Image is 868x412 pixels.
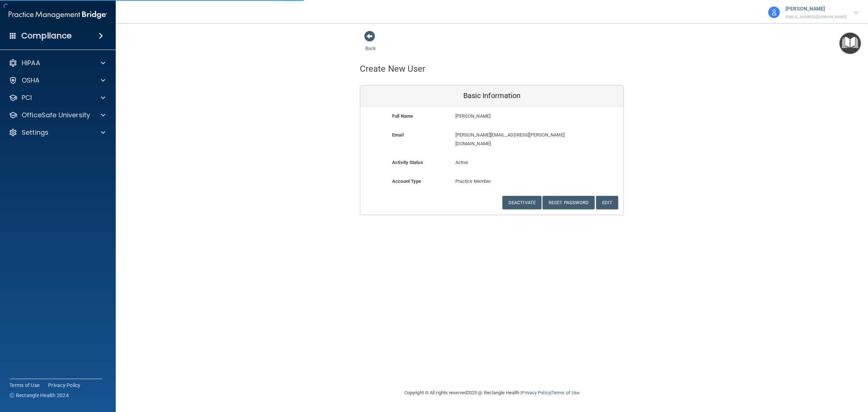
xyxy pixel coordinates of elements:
[392,113,413,119] b: Full Name
[21,31,72,41] h4: Compliance
[9,93,105,102] a: PCI
[786,4,847,14] p: [PERSON_NAME]
[596,196,618,209] button: Edit
[542,196,595,209] button: Reset Password
[522,390,550,395] a: Privacy Policy
[22,128,48,137] p: Settings
[48,382,81,389] a: Privacy Policy
[392,132,404,138] b: Email
[854,11,858,14] img: arrow-down.227dba2b.svg
[455,158,529,167] p: Active
[9,76,105,85] a: OSHA
[9,59,105,67] a: HIPAA
[392,160,423,165] b: Activity Status
[455,177,529,186] p: Practice Member
[22,111,90,119] p: OfficeSafe University
[365,37,376,51] a: Back
[9,8,107,22] img: PMB logo
[392,178,421,184] b: Account Type
[786,14,847,20] p: [EMAIL_ADDRESS][DOMAIN_NAME]
[502,196,541,209] button: Deactivate
[22,76,40,85] p: OSHA
[839,33,861,54] button: Open Resource Center
[360,64,426,73] h4: Create New User
[9,128,105,137] a: Settings
[768,7,780,18] img: avatar.17b06cb7.svg
[360,85,624,106] div: Basic Information
[455,112,571,121] p: [PERSON_NAME]
[9,111,105,119] a: OfficeSafe University
[360,381,624,404] div: Copyright © All rights reserved 2025 @ Rectangle Health | |
[455,131,571,148] p: [PERSON_NAME][EMAIL_ADDRESS][PERSON_NAME][DOMAIN_NAME]
[9,382,39,389] a: Terms of Use
[552,390,579,395] a: Terms of Use
[9,392,69,399] span: Ⓒ Rectangle Health 2024
[22,93,32,102] p: PCI
[22,59,40,67] p: HIPAA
